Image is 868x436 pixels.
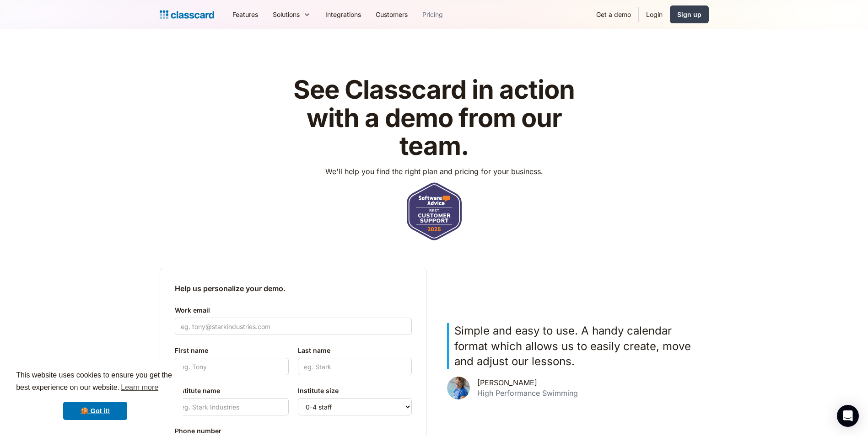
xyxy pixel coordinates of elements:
div: cookieconsent [7,361,183,429]
div: Solutions [265,4,318,25]
input: eg. Tony [175,358,289,375]
a: Features [225,4,265,25]
label: Institute size [298,385,412,396]
p: We'll help you find the right plan and pricing for your business. [325,166,543,177]
label: First name [175,345,289,356]
div: 3 of 5 [447,323,703,414]
a: home [160,8,214,21]
a: Sign up [670,5,709,23]
input: eg. Stark [298,358,412,375]
div: Solutions [273,10,300,19]
a: Pricing [415,4,450,25]
a: dismiss cookie message [63,402,127,420]
div: [PERSON_NAME] [477,378,537,387]
a: learn more about cookies [119,381,160,394]
div: Sign up [677,10,701,19]
a: Customers [368,4,415,25]
strong: See Classcard in action with a demo from our team. [293,74,575,161]
div: High Performance Swimming [477,389,578,398]
div: Open Intercom Messenger [837,405,859,427]
input: eg. Stark Industries [175,398,289,415]
a: Get a demo [589,4,638,25]
a: Integrations [318,4,368,25]
a: Login [639,4,670,25]
label: Work email [175,305,412,316]
span: This website uses cookies to ensure you get the best experience on our website. [16,370,174,394]
label: Institute name [175,385,289,396]
label: Last name [298,345,412,356]
h2: Help us personalize your demo. [175,283,412,294]
input: eg. tony@starkindustries.com [175,318,412,335]
p: Simple and easy to use. A handy calendar format which allows us to easily create, move and adjust... [454,323,703,369]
